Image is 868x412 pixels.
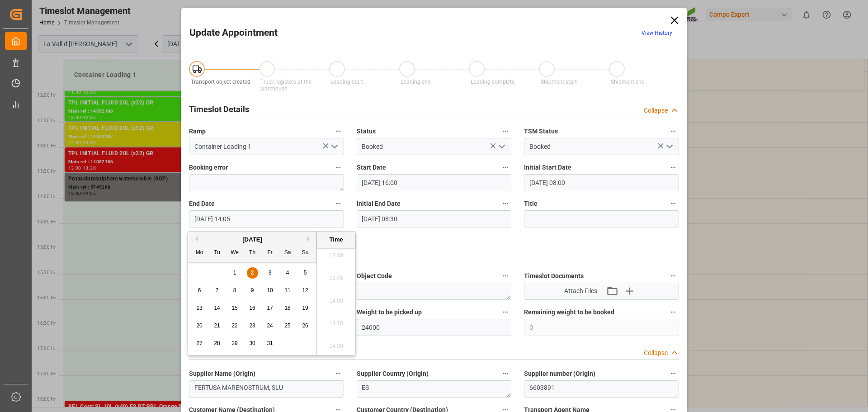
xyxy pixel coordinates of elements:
[189,380,344,398] textarea: FERTUSA MARENOSTRUM, SLU
[667,125,679,137] button: TSM Status
[247,285,258,296] div: Choose Thursday, October 9th, 2025
[189,138,344,155] input: Type to search/select
[300,267,311,279] div: Choose Sunday, October 5th, 2025
[247,320,258,331] div: Choose Thursday, October 23rd, 2025
[264,338,276,349] div: Choose Friday, October 31st, 2025
[264,320,276,331] div: Choose Friday, October 24th, 2025
[300,303,311,314] div: Choose Sunday, October 19th, 2025
[231,322,237,329] span: 22
[231,340,237,346] span: 29
[284,287,290,294] span: 11
[302,305,308,311] span: 19
[524,127,558,136] span: TSM Status
[284,322,290,329] span: 25
[229,247,241,259] div: We
[267,340,273,346] span: 31
[196,340,202,346] span: 27
[307,236,312,242] button: Next Month
[189,199,215,208] span: End Date
[264,247,276,259] div: Fr
[189,103,249,115] h2: Timeslot Details
[541,79,577,85] span: Shipment start
[357,369,429,379] span: Supplier Country (Origin)
[247,247,258,259] div: Th
[231,305,237,311] span: 15
[667,198,679,209] button: Title
[212,303,223,314] div: Choose Tuesday, October 14th, 2025
[667,161,679,173] button: Initial Start Date
[644,106,668,115] div: Collapse
[332,368,344,379] button: Supplier Name (Origin)
[214,305,220,311] span: 14
[264,267,276,279] div: Choose Friday, October 3rd, 2025
[212,338,223,349] div: Choose Tuesday, October 28th, 2025
[357,138,512,155] input: Type to search/select
[191,79,250,85] span: Transport object created
[267,305,273,311] span: 17
[357,308,422,317] span: Weight to be picked up
[357,380,512,398] textarea: ES
[216,287,219,294] span: 7
[198,287,201,294] span: 6
[401,79,431,85] span: Loading end
[264,303,276,314] div: Choose Friday, October 17th, 2025
[251,287,254,294] span: 9
[357,174,512,191] input: DD.MM.YYYY HH:MM
[667,368,679,379] button: Supplier number (Origin)
[524,380,679,398] textarea: 6603891
[667,270,679,282] button: Timeslot Documents
[524,271,584,281] span: Timeslot Documents
[267,322,273,329] span: 24
[249,305,255,311] span: 16
[667,306,679,318] button: Remaining weight to be booked
[188,235,316,244] div: [DATE]
[319,235,353,244] div: Time
[247,338,258,349] div: Choose Thursday, October 30th, 2025
[357,127,376,136] span: Status
[302,322,308,329] span: 26
[332,125,344,137] button: Ramp
[357,163,386,172] span: Start Date
[500,125,511,137] button: Status
[524,369,595,379] span: Supplier number (Origin)
[282,320,293,331] div: Choose Saturday, October 25th, 2025
[524,199,538,208] span: Title
[284,305,290,311] span: 18
[302,287,308,294] span: 12
[212,247,223,259] div: Tu
[214,322,220,329] span: 21
[247,267,258,279] div: Choose Thursday, October 2nd, 2025
[300,247,311,259] div: Su
[260,79,311,92] span: Truck registers at the warehouse
[194,303,205,314] div: Choose Monday, October 13th, 2025
[233,287,236,294] span: 8
[330,79,363,85] span: Loading start
[282,267,293,279] div: Choose Saturday, October 4th, 2025
[300,285,311,296] div: Choose Sunday, October 12th, 2025
[357,199,401,208] span: Initial End Date
[332,198,344,209] button: End Date
[233,270,236,276] span: 1
[500,306,511,318] button: Weight to be picked up
[189,210,344,227] input: DD.MM.YYYY HH:MM
[189,127,206,136] span: Ramp
[194,285,205,296] div: Choose Monday, October 6th, 2025
[229,267,241,279] div: Choose Wednesday, October 1st, 2025
[229,320,241,331] div: Choose Wednesday, October 22nd, 2025
[196,305,202,311] span: 13
[229,303,241,314] div: Choose Wednesday, October 15th, 2025
[251,270,254,276] span: 2
[282,247,293,259] div: Sa
[642,30,672,36] a: View History
[229,338,241,349] div: Choose Wednesday, October 29th, 2025
[214,340,220,346] span: 28
[471,79,514,85] span: Loading complete
[196,322,202,329] span: 20
[524,163,571,172] span: Initial Start Date
[269,270,272,276] span: 3
[286,270,289,276] span: 4
[282,285,293,296] div: Choose Saturday, October 11th, 2025
[282,303,293,314] div: Choose Saturday, October 18th, 2025
[212,320,223,331] div: Choose Tuesday, October 21st, 2025
[189,369,255,379] span: Supplier Name (Origin)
